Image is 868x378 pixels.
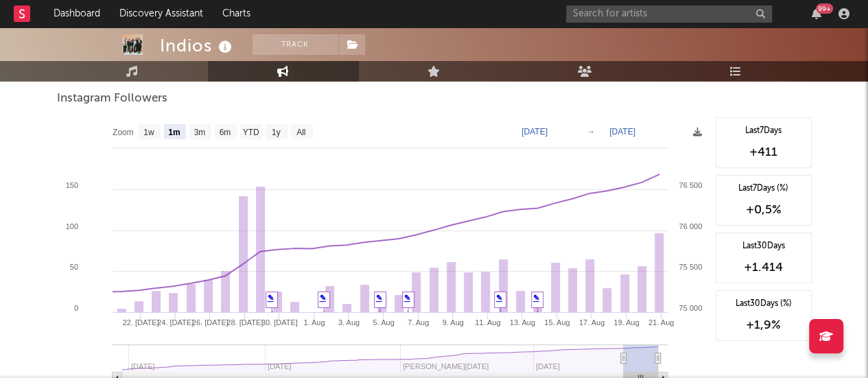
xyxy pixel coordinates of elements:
text: 1w [143,128,154,137]
text: 76 000 [679,222,702,231]
text: Zoom [113,128,134,137]
text: 75 000 [679,304,702,312]
text: 6m [219,128,231,137]
text: 76 500 [679,181,702,189]
a: ✎ [496,294,502,302]
text: 5. Aug [373,318,394,327]
text: 9. Aug [442,318,463,327]
div: Last 30 Days (%) [723,298,804,310]
text: 1. Aug [303,318,325,327]
text: [DATE] [609,127,635,137]
text: 13. Aug [509,318,535,327]
div: Last 30 Days [723,240,804,252]
div: 99 + [816,3,833,14]
text: 100 [65,222,78,231]
text: 3. Aug [338,318,359,327]
button: Track [253,34,338,55]
text: 17. Aug [578,318,604,327]
a: ✎ [268,294,274,302]
text: → [587,127,595,137]
text: 15. Aug [544,318,570,327]
div: +0,5 % [723,202,804,218]
text: 30. [DATE] [261,318,297,327]
div: +1.414 [723,259,804,276]
div: Indios [160,34,235,57]
a: ✎ [404,294,410,302]
text: YTD [242,128,259,137]
div: +1,9 % [723,317,804,333]
text: 1y [271,128,280,137]
text: 28. [DATE] [226,318,263,327]
text: 21. Aug [648,318,673,327]
span: Instagram Followers [57,91,167,107]
text: 0 [73,304,78,312]
text: [DATE] [521,127,548,137]
button: 99+ [812,8,821,19]
a: ✎ [533,294,539,302]
text: 75 500 [679,263,702,271]
text: All [296,128,305,137]
input: Search for artists [566,5,772,23]
text: 22. [DATE] [122,318,159,327]
div: +411 [723,144,804,161]
text: 24. [DATE] [157,318,193,327]
text: 19. Aug [613,318,639,327]
div: Last 7 Days [723,125,804,137]
text: 26. [DATE] [191,318,228,327]
div: Last 7 Days (%) [723,182,804,195]
a: ✎ [320,294,326,302]
text: 7. Aug [407,318,428,327]
text: 3m [193,128,205,137]
a: ✎ [376,294,382,302]
text: 1m [168,128,180,137]
text: 11. Aug [475,318,500,327]
text: 150 [65,181,78,189]
text: 50 [69,263,78,271]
